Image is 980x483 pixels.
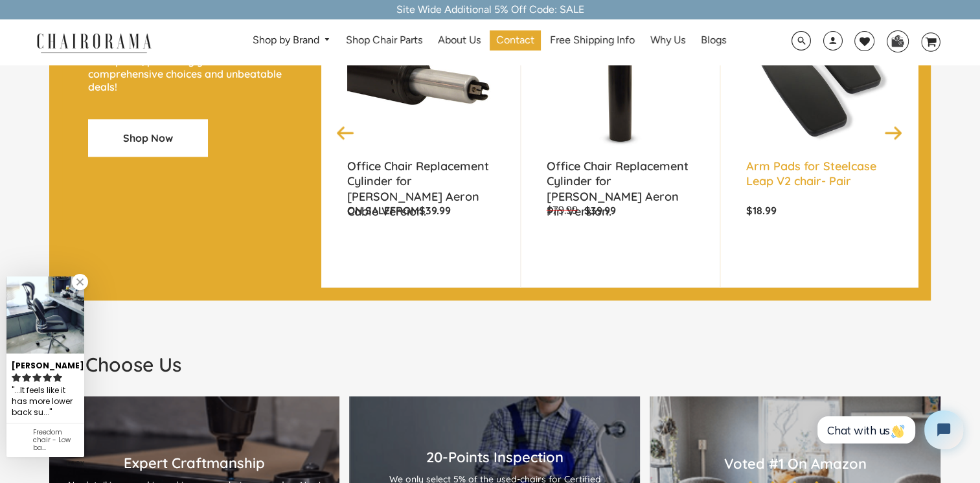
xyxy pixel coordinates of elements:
[650,34,685,47] span: Why Us
[746,204,777,217] span: $18.99
[40,352,941,377] h2: Why Choose Us
[746,159,893,191] a: Arm Pads for Steelcase Leap V2 chair- Pair
[701,34,726,47] span: Blogs
[543,30,641,51] a: Free Shipping Info
[547,159,694,191] a: Office Chair Replacement Cylinder for [PERSON_NAME] Aeron Pin Version.
[882,120,905,143] button: Next
[694,30,733,51] a: Blogs
[53,373,62,382] svg: rating icon full
[644,30,692,51] a: Why Us
[347,204,390,217] strong: On Sale
[663,455,928,473] h2: Voted #1 On Amazon
[887,31,907,51] img: WhatsApp_Image_2024-07-12_at_16.23.01.webp
[43,373,52,382] svg: rating icon full
[547,204,578,216] span: $79.99
[431,30,487,51] a: About Us
[362,448,627,466] h2: 20-Points Inspection
[346,34,422,47] span: Shop Chair Parts
[33,429,79,452] div: Freedom chair - Low back (Renewed)
[339,30,429,51] a: Shop Chair Parts
[490,30,541,51] a: Contact
[62,454,327,472] h2: Expert Craftmanship
[438,34,481,47] span: About Us
[22,373,31,382] svg: rating icon full
[550,34,635,47] span: Free Shipping Info
[246,30,337,51] a: Shop by Brand
[12,384,79,420] div: ...It feels like it has more lower back support too....
[347,159,494,191] a: Office Chair Replacement Cylinder for [PERSON_NAME] Aeron Cable Version.
[214,30,764,54] nav: DesktopNavigation
[12,373,21,382] svg: rating icon full
[347,204,494,218] p: from
[32,373,41,382] svg: rating icon full
[334,120,357,143] button: Previous
[12,355,79,372] div: [PERSON_NAME]
[419,204,451,217] span: $39.99
[803,399,974,460] iframe: Tidio Chat
[88,119,208,157] a: Shop Now
[584,204,616,217] span: $39.99
[6,276,84,354] img: Zachary review of Freedom chair - Low back (Renewed)
[29,31,159,54] img: chairorama
[496,34,534,47] span: Contact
